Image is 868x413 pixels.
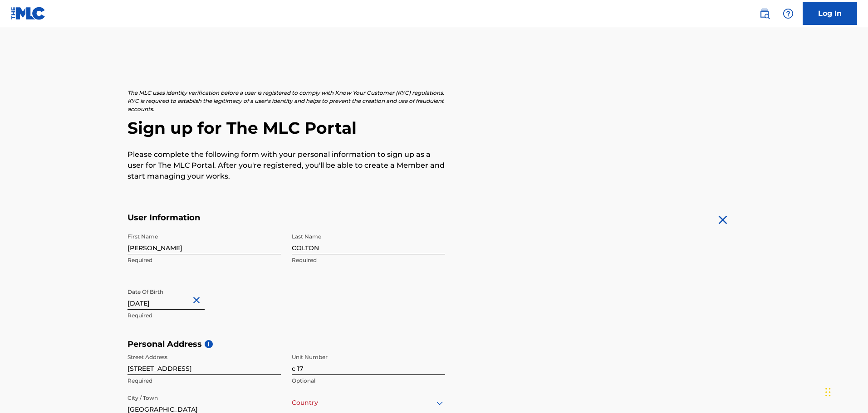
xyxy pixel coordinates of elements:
[128,339,741,350] h5: Personal Address
[783,8,794,19] img: help
[191,287,205,314] button: Close
[128,311,281,320] p: Required
[205,340,213,348] span: i
[128,149,445,182] p: Please complete the following form with your personal information to sign up as a user for The ML...
[823,369,868,413] iframe: Chat Widget
[716,213,730,227] img: close
[128,213,445,223] h5: User Information
[292,256,445,264] p: Required
[803,2,857,25] a: Log In
[759,8,770,19] img: search
[292,377,445,385] p: Optional
[11,7,46,20] img: MLC Logo
[825,379,831,406] div: Drag
[755,5,774,23] a: Public Search
[128,256,281,264] p: Required
[128,377,281,385] p: Required
[779,5,797,23] div: Help
[128,118,741,138] h2: Sign up for The MLC Portal
[128,89,445,113] p: The MLC uses identity verification before a user is registered to comply with Know Your Customer ...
